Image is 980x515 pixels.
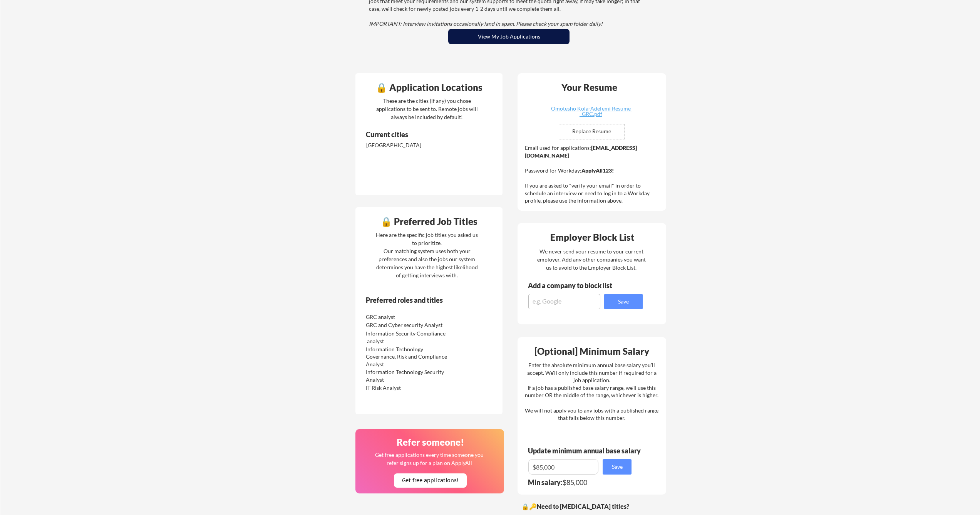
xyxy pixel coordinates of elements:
input: E.g. $100,000 [528,459,598,475]
div: Add a company to block list [528,282,624,289]
button: Save [603,459,632,475]
div: Information Security Compliance analyst [366,330,447,345]
div: Preferred roles and titles [366,297,471,304]
button: View My Job Applications [448,29,570,44]
div: Your Resume [551,83,627,92]
button: Save [604,294,643,309]
div: Update minimum annual base salary [528,447,643,454]
strong: [EMAIL_ADDRESS][DOMAIN_NAME] [525,144,637,159]
div: Refer someone! [358,438,502,447]
div: 🔒 Preferred Job Titles [357,217,501,226]
div: [GEOGRAPHIC_DATA] [366,141,447,149]
button: Get free applications! [394,473,467,488]
div: Enter the absolute minimum annual base salary you'll accept. We'll only include this number if re... [525,361,658,422]
strong: Need to [MEDICAL_DATA] titles? [537,503,629,510]
strong: ApplyAll123! [581,167,614,174]
div: Email used for applications: Password for Workday: If you are asked to "verify your email" in ord... [525,144,661,205]
div: $85,000 [528,479,637,486]
div: IT Risk Analyst [366,384,447,392]
div: Current cities [366,131,472,138]
div: Information Technology Governance, Risk and Compliance Analyst [366,346,447,368]
div: Get free applications every time someone you refer signs up for a plan on ApplyAll [374,451,484,467]
div: GRC analyst [366,313,447,321]
div: Information Technology Security Analyst [366,368,447,383]
div: [Optional] Minimum Salary [520,347,663,356]
div: Employer Block List [521,233,664,242]
strong: Min salary: [528,478,563,486]
div: Here are the specific job titles you asked us to prioritize. Our matching system uses both your p... [374,231,480,279]
div: We never send your resume to your current employer. Add any other companies you want us to avoid ... [536,247,646,272]
em: IMPORTANT: Interview invitations occasionally land in spam. Please check your spam folder daily! [369,20,603,27]
a: Omotesho Kola-Adefemi Resume _GRC.pdf [545,106,637,118]
div: Omotesho Kola-Adefemi Resume _GRC.pdf [545,106,637,117]
div: GRC and Cyber security Analyst [366,321,447,329]
div: 🔒 Application Locations [357,83,501,92]
div: These are the cities (if any) you chose applications to be sent to. Remote jobs will always be in... [374,97,480,121]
